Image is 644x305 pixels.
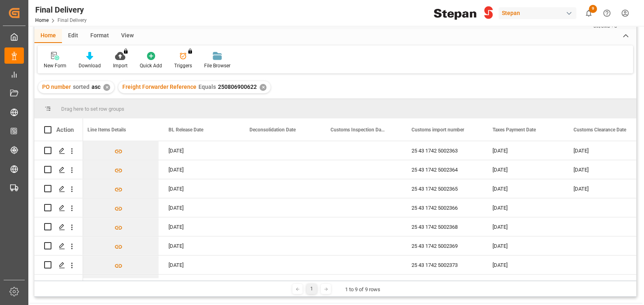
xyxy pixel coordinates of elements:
[73,84,90,90] span: sorted
[34,141,83,160] div: Press SPACE to select this row.
[483,236,564,255] div: [DATE]
[483,198,564,217] div: [DATE]
[483,160,564,179] div: [DATE]
[79,62,101,69] div: Download
[34,160,83,179] div: Press SPACE to select this row.
[103,84,110,91] div: ✕
[34,29,62,43] div: Home
[483,179,564,198] div: [DATE]
[34,236,83,256] div: Press SPACE to select this row.
[159,217,240,236] div: [DATE]
[402,179,483,198] div: 25 43 1742 5002365
[260,84,267,91] div: ✕
[218,84,257,90] span: 250806900622
[249,127,296,133] span: Deconsolidation Date
[159,198,240,217] div: [DATE]
[35,17,49,23] a: Home
[483,256,564,274] div: [DATE]
[574,127,626,133] span: Customs Clearance Date
[499,5,580,21] button: Stepan
[204,62,230,69] div: File Browser
[307,284,317,294] div: 1
[402,275,483,293] div: 25 43 1742 5002375
[159,141,240,160] div: [DATE]
[345,286,380,294] div: 1 to 9 of 9 rows
[87,127,126,133] span: Line Items Details
[168,127,203,133] span: BL Release Date
[483,217,564,236] div: [DATE]
[331,127,385,133] span: Customs Inspection Date
[34,198,83,217] div: Press SPACE to select this row.
[84,29,115,43] div: Format
[402,198,483,217] div: 25 43 1742 5002366
[159,160,240,179] div: [DATE]
[159,179,240,198] div: [DATE]
[412,127,464,133] span: Customs import number
[402,217,483,236] div: 25 43 1742 5002368
[589,5,597,13] span: 9
[402,236,483,255] div: 25 43 1742 5002369
[44,62,66,69] div: New Form
[402,141,483,160] div: 25 43 1742 5002363
[499,7,576,19] div: Stepan
[198,84,216,90] span: Equals
[493,127,536,133] span: Taxes Payment Date
[42,84,71,90] span: PO number
[34,217,83,236] div: Press SPACE to select this row.
[115,29,140,43] div: View
[159,275,240,293] div: [DATE]
[402,160,483,179] div: 25 43 1742 5002364
[61,106,124,112] span: Drag here to set row groups
[402,256,483,274] div: 25 43 1742 5002373
[580,4,598,22] button: show 9 new notifications
[159,256,240,274] div: [DATE]
[34,275,83,294] div: Press SPACE to select this row.
[159,236,240,255] div: [DATE]
[92,84,100,90] span: asc
[483,275,564,293] div: [DATE]
[62,29,84,43] div: Edit
[434,6,493,20] img: Stepan_Company_logo.svg.png_1713531530.png
[598,4,616,22] button: Help Center
[34,179,83,198] div: Press SPACE to select this row.
[140,62,162,69] div: Quick Add
[35,4,87,16] div: Final Delivery
[483,141,564,160] div: [DATE]
[56,126,74,133] div: Action
[122,84,196,90] span: Freight Forwarder Reference
[34,256,83,275] div: Press SPACE to select this row.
